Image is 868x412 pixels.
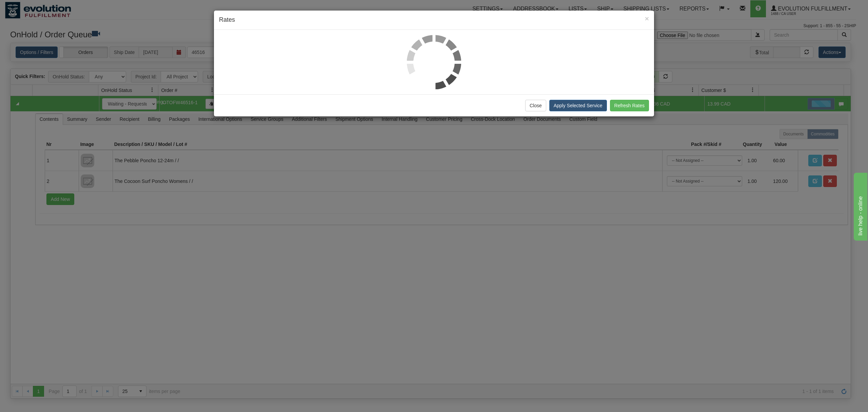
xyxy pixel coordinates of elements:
button: Close [645,15,649,22]
button: Refresh Rates [610,100,649,111]
img: loader.gif [407,35,461,89]
button: Close [525,100,546,111]
button: Apply Selected Service [549,100,607,111]
h4: Rates [219,16,649,24]
span: × [645,15,649,22]
div: live help - online [5,4,63,12]
iframe: chat widget [852,171,867,241]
